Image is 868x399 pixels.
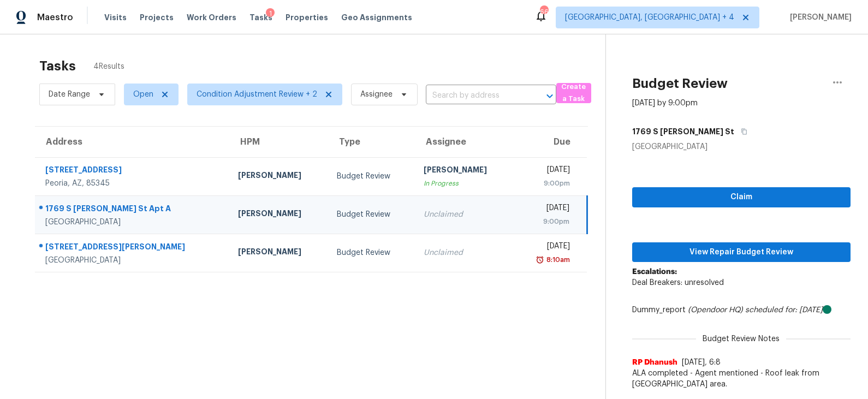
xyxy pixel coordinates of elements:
[197,89,317,100] span: Condition Adjustment Review + 2
[540,7,548,17] div: 66
[522,178,570,189] div: 9:00pm
[337,209,406,220] div: Budget Review
[632,141,851,152] div: [GEOGRAPHIC_DATA]
[522,164,570,178] div: [DATE]
[424,247,505,258] div: Unclaimed
[544,254,570,265] div: 8:10am
[93,61,124,72] span: 4 Results
[565,12,734,23] span: [GEOGRAPHIC_DATA], [GEOGRAPHIC_DATA] + 4
[696,334,786,344] span: Budget Review Notes
[632,78,728,89] h2: Budget Review
[536,254,544,265] img: Overdue Alarm Icon
[238,170,319,183] div: [PERSON_NAME]
[238,246,319,260] div: [PERSON_NAME]
[133,89,153,100] span: Open
[45,255,221,266] div: [GEOGRAPHIC_DATA]
[424,178,505,189] div: In Progress
[632,268,677,276] b: Escalations:
[786,12,852,23] span: [PERSON_NAME]
[249,14,272,21] span: Tasks
[337,247,406,258] div: Budget Review
[424,209,505,220] div: Unclaimed
[426,87,526,104] input: Search by address
[187,12,236,23] span: Work Orders
[104,12,127,23] span: Visits
[341,12,412,23] span: Geo Assignments
[556,83,591,103] button: Create a Task
[266,8,275,19] div: 1
[745,306,823,314] i: scheduled for: [DATE]
[522,241,570,254] div: [DATE]
[45,217,221,228] div: [GEOGRAPHIC_DATA]
[415,127,514,157] th: Assignee
[632,305,851,315] div: Dummy_report
[682,359,721,366] span: [DATE], 6:8
[522,216,569,227] div: 9:00pm
[45,178,221,189] div: Peoria, AZ, 85345
[49,89,90,100] span: Date Range
[37,12,73,23] span: Maestro
[632,357,677,368] span: RP Dhanush
[328,127,415,157] th: Type
[641,246,842,259] span: View Repair Budget Review
[632,187,851,207] button: Claim
[337,171,406,182] div: Budget Review
[641,190,842,204] span: Claim
[632,279,724,287] span: Deal Breakers: unresolved
[734,122,749,141] button: Copy Address
[542,88,557,104] button: Open
[562,81,586,106] span: Create a Task
[39,61,76,72] h2: Tasks
[286,12,328,23] span: Properties
[514,127,587,157] th: Due
[360,89,393,100] span: Assignee
[632,98,698,109] div: [DATE] by 9:00pm
[35,127,229,157] th: Address
[229,127,328,157] th: HPM
[45,241,221,255] div: [STREET_ADDRESS][PERSON_NAME]
[688,306,743,314] i: (Opendoor HQ)
[238,208,319,222] div: [PERSON_NAME]
[45,164,221,178] div: [STREET_ADDRESS]
[522,203,569,216] div: [DATE]
[632,368,851,390] span: ALA completed - Agent mentioned - Roof leak from [GEOGRAPHIC_DATA] area.
[45,203,221,217] div: 1769 S [PERSON_NAME] St Apt A
[424,164,505,178] div: [PERSON_NAME]
[632,242,851,263] button: View Repair Budget Review
[140,12,174,23] span: Projects
[632,126,734,137] h5: 1769 S [PERSON_NAME] St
